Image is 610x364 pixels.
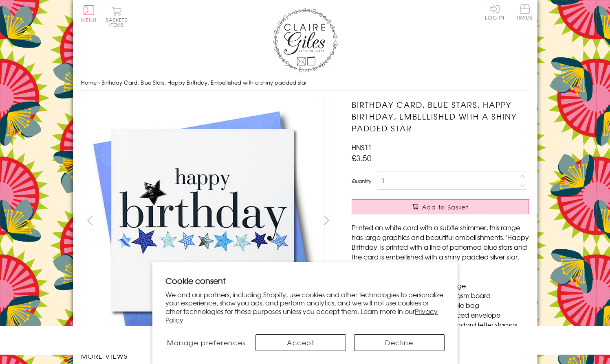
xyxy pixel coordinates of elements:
a: Home [81,78,97,86]
span: HNS11 [352,142,372,152]
label: Quantity [352,177,371,185]
span: Add to Basket [422,203,469,211]
a: Privacy Policy [165,306,438,325]
nav: breadcrumbs [81,74,529,91]
h1: Birthday Card, Blue Stars, Happy Birthday, Embellished with a shiny padded star [352,99,529,134]
button: Accept [255,334,346,351]
a: Log In [485,4,504,20]
a: Trade [516,4,533,22]
p: We and our partners, including Shopify, use cookies and other technologies to personalize your ex... [165,290,445,324]
img: Claire Giles Greetings Cards [273,8,338,72]
button: Basket0 items [106,7,128,27]
img: Birthday Card, Blue Stars, Happy Birthday, Embellished with a shiny padded star [81,99,325,342]
button: prev [81,211,99,229]
span: Trade [516,4,533,20]
button: Menu [81,5,97,22]
button: next [317,211,335,229]
button: Add to Basket [352,199,529,214]
h3: More views [81,351,336,361]
button: Manage preferences [165,334,247,351]
span: Menu [81,16,97,24]
img: Birthday Card, Blue Stars, Happy Birthday, Embellished with a shiny padded star [335,99,580,343]
span: Manage preferences [167,338,246,347]
span: › [98,78,100,86]
span: 0 items [109,16,128,28]
h2: Cookie consent [165,275,445,286]
span: £3.50 [352,152,372,163]
span: Birthday Card, Blue Stars, Happy Birthday, Embellished with a shiny padded star [101,78,307,86]
p: Printed on white card with a subtle shimmer, this range has large graphics and beautiful embellis... [352,222,529,262]
button: Decline [354,334,445,351]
